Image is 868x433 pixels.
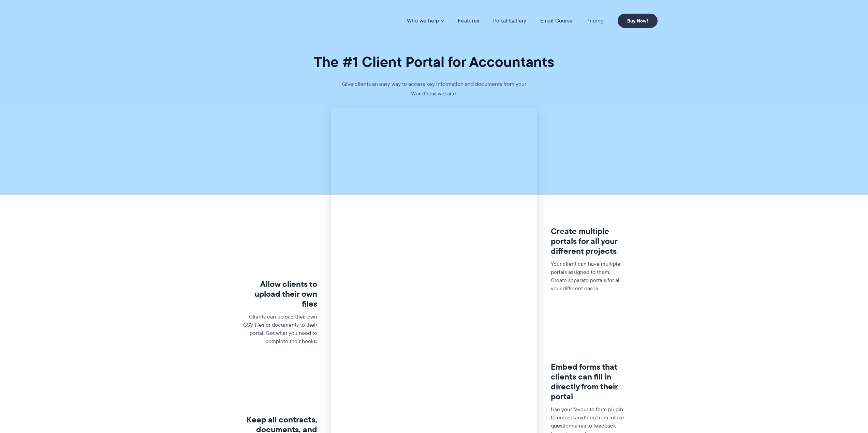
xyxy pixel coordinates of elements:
p: Give clients an easy way to access key information and documents from your WordPress website. [332,79,536,108]
h3: Embed forms that clients can fill in directly from their portal [551,362,626,401]
p: Your client can have multiple portals assigned to them. Create separate portals for all your diff... [551,260,626,293]
a: Pricing [586,17,604,24]
a: Features [458,17,479,24]
a: Portal Gallery [493,17,527,24]
p: Clients can upload their own CSV files or documents to their portal. Get what you need to complet... [242,313,317,345]
a: Email Course [540,17,573,24]
h3: Create multiple portals for all your different projects [551,227,626,256]
h3: Allow clients to upload their own files [242,279,317,309]
a: Buy Now! [618,14,658,28]
a: Who we help [407,17,444,24]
